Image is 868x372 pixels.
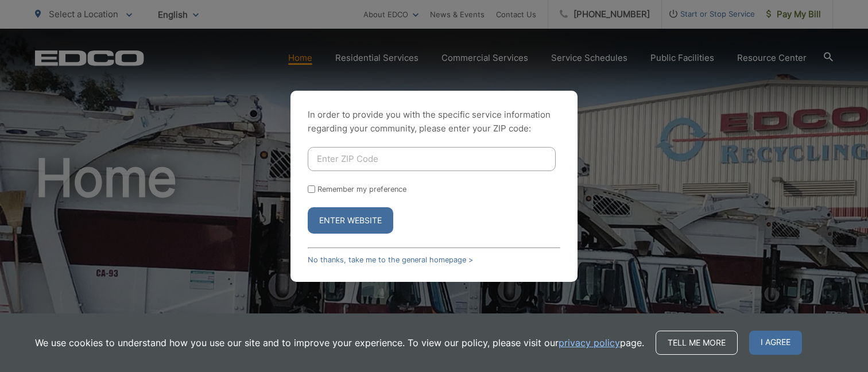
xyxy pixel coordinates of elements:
[559,336,620,350] a: privacy policy
[308,207,393,234] button: Enter Website
[35,336,644,350] p: We use cookies to understand how you use our site and to improve your experience. To view our pol...
[749,331,802,355] span: I agree
[308,255,473,264] a: No thanks, take me to the general homepage >
[308,147,556,171] input: Enter ZIP Code
[308,108,560,135] p: In order to provide you with the specific service information regarding your community, please en...
[317,185,406,193] label: Remember my preference
[656,331,738,355] a: Tell me more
